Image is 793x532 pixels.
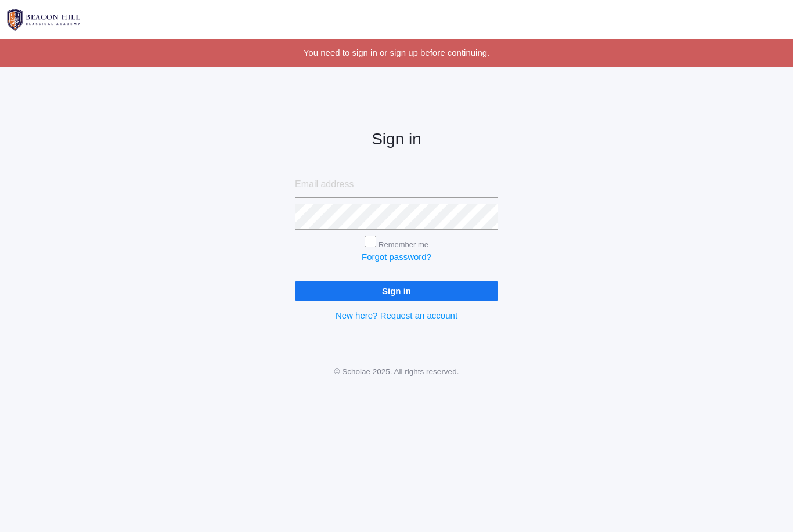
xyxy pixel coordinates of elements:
[295,281,498,301] input: Sign in
[336,310,457,320] a: New here? Request an account
[362,252,431,262] a: Forgot password?
[295,131,498,149] h2: Sign in
[295,172,498,198] input: Email address
[379,240,428,249] label: Remember me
